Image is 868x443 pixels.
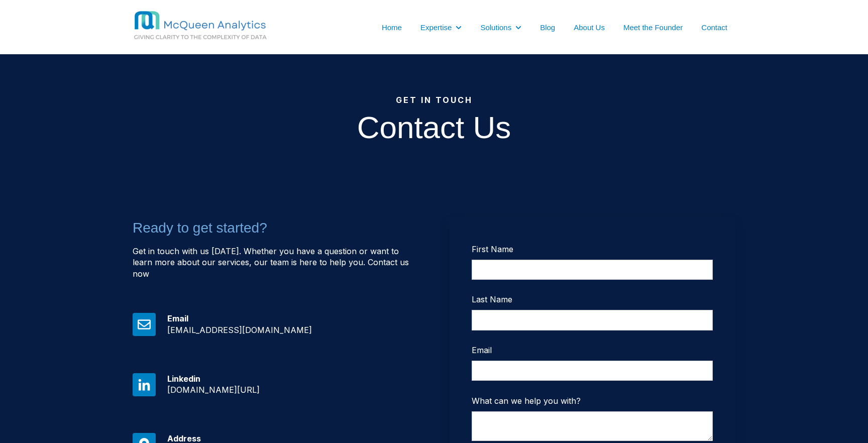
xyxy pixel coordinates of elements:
nav: Desktop navigation [334,22,735,33]
a: About Us [574,22,605,33]
span: [EMAIL_ADDRESS][DOMAIN_NAME] [167,325,312,335]
strong: Get In Touch [396,95,473,105]
a: Home [382,22,402,33]
img: MCQ BG 1 [133,10,308,42]
a: Expertise [420,22,452,33]
span: First Name [472,244,513,254]
span: Email [472,345,492,355]
a: Contact [701,22,727,33]
span: [DOMAIN_NAME][URL] [167,385,260,395]
span: Ready to get started? [133,220,267,236]
strong: Linkedin [167,374,200,384]
a: Meet the Founder [623,22,683,33]
span: Last Name [472,294,512,304]
span: Contact Us [357,110,511,145]
a: Blog [540,22,555,33]
strong: Email [167,313,188,323]
a: Solutions [480,22,511,33]
span: What can we help you with? [472,396,581,406]
span: Get in touch with us [DATE]. Whether you have a question or want to learn more about our services... [133,246,409,279]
